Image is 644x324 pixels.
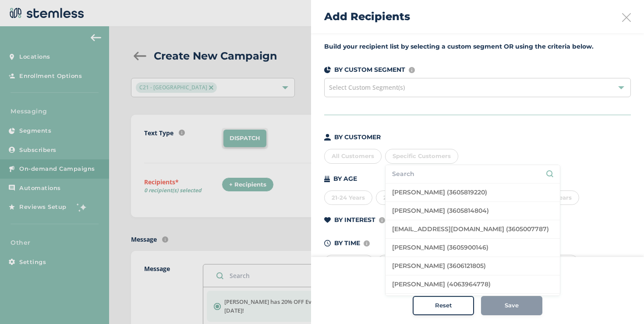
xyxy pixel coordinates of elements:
[364,240,370,247] img: icon-info-236977d2.svg
[324,190,372,205] div: 21-24 Years
[386,294,560,312] li: [PERSON_NAME] (3602803877)
[324,240,331,247] img: icon-time-dark-e6b1183b.svg
[386,183,560,202] li: [PERSON_NAME] (3605819220)
[333,174,357,183] p: BY AGE
[329,83,405,92] span: Select Custom Segment(s)
[413,296,474,315] button: Reset
[386,239,560,257] li: [PERSON_NAME] (3605900146)
[379,217,385,223] img: icon-info-236977d2.svg
[324,9,410,25] h2: Add Recipients
[334,65,405,74] p: BY CUSTOM SEGMENT
[386,257,560,275] li: [PERSON_NAME] (3606121805)
[324,176,330,182] img: icon-cake-93b2a7b5.svg
[376,190,425,205] div: 25-34 Years
[409,67,415,73] img: icon-info-236977d2.svg
[392,169,553,179] input: Search
[334,215,375,225] p: BY INTEREST
[386,220,560,239] li: [EMAIL_ADDRESS][DOMAIN_NAME] (3605007787)
[324,217,331,223] img: icon-heart-dark-29e6356f.svg
[324,67,331,73] img: icon-segments-dark-074adb27.svg
[386,202,560,220] li: [PERSON_NAME] (3605814804)
[324,149,382,164] div: All Customers
[324,42,631,51] label: Build your recipient list by selecting a custom segment OR using the criteria below.
[600,282,644,324] iframe: Chat Widget
[393,152,451,159] span: Specific Customers
[386,275,560,294] li: [PERSON_NAME] (4063964778)
[324,134,331,141] img: icon-person-dark-ced50e5f.svg
[334,133,381,142] p: BY CUSTOMER
[324,255,374,270] div: Last 7 Days
[334,239,360,248] p: BY TIME
[435,301,452,310] span: Reset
